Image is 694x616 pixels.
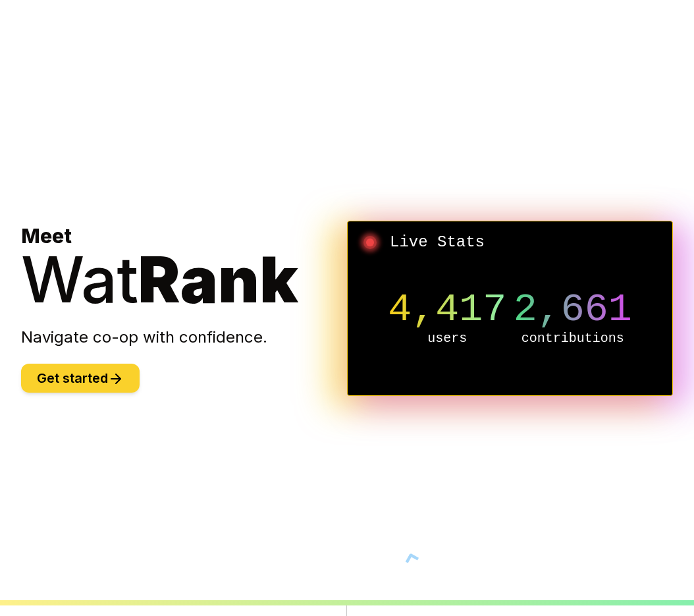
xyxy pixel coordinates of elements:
p: Navigate co-op with confidence. [21,327,347,348]
span: Rank [138,241,298,318]
button: Get started [21,364,140,393]
h1: Meet [21,224,347,311]
p: 4,417 [385,290,510,329]
p: contributions [510,329,636,348]
h2: Live Stats [358,232,662,253]
span: Wat [21,241,138,318]
p: 2,661 [510,290,636,329]
p: users [385,329,510,348]
a: Get started [21,372,140,385]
